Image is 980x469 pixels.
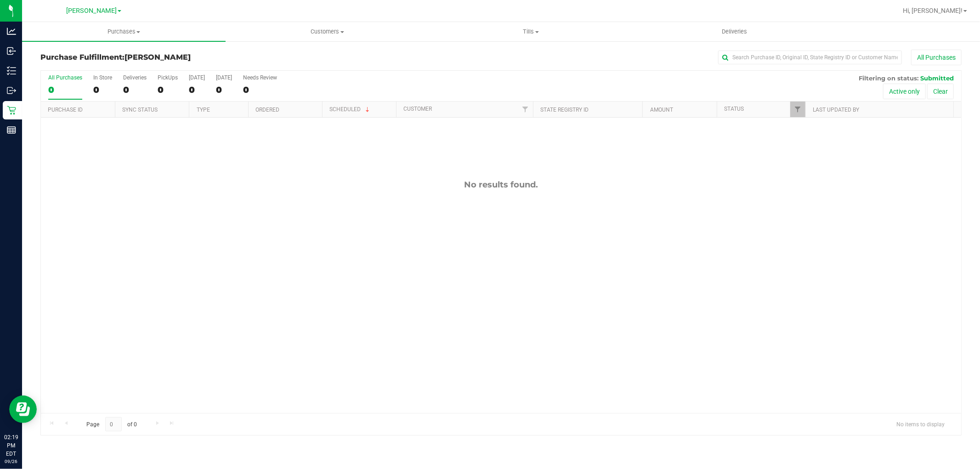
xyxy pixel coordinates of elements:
a: Sync Status [123,107,158,113]
span: Hi, [PERSON_NAME]! [903,7,963,14]
div: PickUps [158,74,178,81]
inline-svg: Reports [7,125,16,135]
inline-svg: Retail [7,106,16,115]
a: Purchases [22,22,226,41]
a: Customers [226,22,429,41]
span: Page of 0 [79,417,145,431]
h3: Purchase Fulfillment: [40,53,347,62]
div: [DATE] [189,74,205,81]
input: Search Purchase ID, Original ID, State Registry ID or Customer Name... [718,51,902,64]
inline-svg: Inventory [7,66,16,75]
a: Last Updated By [813,107,859,113]
button: All Purchases [911,50,962,65]
inline-svg: Outbound [7,86,16,95]
inline-svg: Analytics [7,27,16,36]
a: Type [197,107,210,113]
div: 0 [158,85,178,95]
inline-svg: Inbound [7,46,16,56]
span: Purchases [22,28,226,36]
div: 0 [216,85,232,95]
a: Deliveries [633,22,836,41]
a: Filter [518,102,533,117]
a: Filter [790,102,805,117]
span: Tills [430,28,632,36]
div: 0 [123,85,147,95]
a: Status [724,106,744,112]
a: Ordered [255,107,279,113]
div: [DATE] [216,74,232,81]
a: Amount [650,107,673,113]
p: 02:19 PM EDT [4,433,18,458]
div: 0 [48,85,82,95]
span: [PERSON_NAME] [125,53,191,62]
button: Active only [883,84,926,99]
span: Submitted [920,74,954,82]
span: [PERSON_NAME] [66,7,117,15]
div: Needs Review [243,74,277,81]
a: Scheduled [330,106,372,113]
a: Tills [429,22,633,41]
span: Filtering on status: [859,74,918,82]
div: No results found. [41,180,961,190]
div: 0 [189,85,205,95]
iframe: Resource center [9,396,37,423]
span: Deliveries [709,28,759,36]
span: Customers [226,28,429,36]
span: No items to display [889,417,952,431]
p: 09/26 [4,458,18,465]
a: Customer [404,106,432,112]
div: 0 [93,85,112,95]
button: Clear [927,84,954,99]
div: All Purchases [48,74,82,81]
div: 0 [243,85,277,95]
div: In Store [93,74,112,81]
div: Deliveries [123,74,147,81]
a: State Registry ID [541,107,589,113]
a: Purchase ID [48,107,83,113]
